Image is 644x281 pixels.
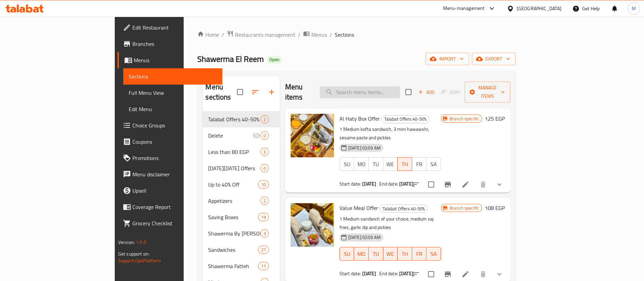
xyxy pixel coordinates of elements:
span: Branch specific [447,205,482,211]
b: [DATE] [362,269,376,278]
span: Sections [129,72,217,81]
a: Edit Menu [123,101,222,117]
span: Shawerma Fatteh [208,262,258,270]
div: Less than 80 EGP [208,148,260,156]
a: Promotions [117,150,222,166]
div: items [260,229,269,238]
span: 3 [261,149,269,155]
a: Upsell [117,182,222,199]
div: [DATE][DATE] Offers0 [203,160,279,176]
button: sort-choices [408,176,424,193]
span: [DATE][DATE] Offers [208,164,260,172]
span: Select section first [437,87,465,98]
span: 10 [258,181,269,188]
span: FR [415,159,424,169]
span: MO [357,159,366,169]
span: Branch specific [447,116,482,122]
span: Menus [311,31,327,39]
img: Al Haty Box Offer [291,114,334,157]
div: Shawerma By Kilo [208,229,260,238]
div: [GEOGRAPHIC_DATA] [517,5,562,12]
span: Branches [132,40,217,48]
button: TU [368,157,383,171]
div: Up to 40% Off [208,180,258,189]
button: TH [398,247,412,261]
div: Talabat Offers 40-50% [208,115,260,123]
button: Manage items [465,82,510,103]
div: items [258,246,269,254]
div: items [260,197,269,205]
div: Open [266,56,282,64]
a: Edit Restaurant [117,19,222,36]
span: Menu disclaimer [132,170,217,178]
span: 1.0.0 [136,238,146,247]
h6: 108 EGP [485,203,505,213]
span: Shawerma By [PERSON_NAME] [208,229,260,238]
b: [DATE] [399,179,413,188]
button: WE [383,157,398,171]
span: [DATE] 02:03 AM [346,145,383,151]
span: SA [429,159,438,169]
span: Sort sections [247,84,263,100]
button: SU [339,157,354,171]
span: End date: [379,179,398,188]
a: Choice Groups [117,117,222,134]
button: Add section [263,84,280,100]
div: items [258,180,269,189]
span: Coverage Report [132,203,217,211]
div: Shawerma By [PERSON_NAME]3 [203,225,279,242]
span: 2 [261,198,269,204]
button: delete [475,176,491,193]
span: SA [429,249,438,259]
button: WE [383,247,398,261]
span: Add [417,88,436,96]
a: Coverage Report [117,199,222,215]
span: Version: [118,238,135,247]
span: Manage items [470,84,505,101]
a: Full Menu View [123,85,222,101]
span: Restaurants management [235,31,295,39]
span: Open [266,57,282,63]
span: TU [371,159,381,169]
div: items [258,213,269,221]
span: MO [357,249,366,259]
span: Select all sections [233,85,247,99]
span: TU [371,249,381,259]
svg: Show Choices [495,270,503,278]
span: Saving Boxes [208,213,258,221]
button: TH [397,157,412,171]
span: 11 [258,263,269,269]
button: MO [354,157,369,171]
h6: 125 EGP [485,114,505,123]
a: Sections [123,68,222,85]
button: SA [426,157,441,171]
div: items [260,131,269,140]
span: TH [400,249,409,259]
svg: Show Choices [495,180,503,189]
span: TH [400,159,409,169]
span: Appetizers [208,197,260,205]
div: Delete [208,131,252,140]
a: Restaurants management [227,30,295,39]
span: SU [343,159,352,169]
span: Edit Menu [129,105,217,113]
p: 1 Medium sandwich of your choice, medium saj fries, garlic dip and pickles [339,215,441,232]
li: / [298,31,300,39]
span: Get support on: [118,249,149,258]
div: Sandwiches27 [203,242,279,258]
a: Support.OpsPlatform [118,256,161,265]
button: FR [412,157,427,171]
span: Promotions [132,154,217,162]
button: SA [426,247,441,261]
span: Value Meal Offer [339,203,378,213]
span: WE [386,159,395,169]
span: WE [386,249,395,259]
a: Menus [117,52,222,68]
span: import [431,55,464,63]
span: 19 [258,214,269,221]
button: import [426,53,469,65]
span: 27 [258,247,269,253]
span: export [477,55,510,63]
div: Menu-management [443,4,485,13]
